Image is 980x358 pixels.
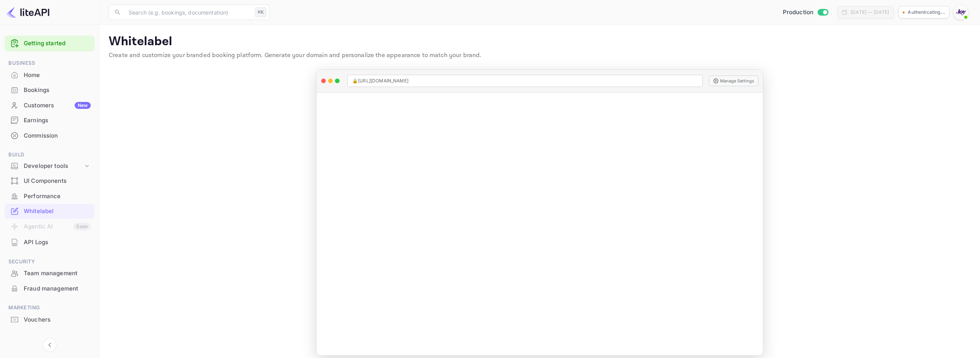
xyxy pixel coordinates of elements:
[5,68,95,82] a: Home
[5,83,95,98] div: Bookings
[5,266,95,281] div: Team management
[24,101,91,110] div: Customers
[5,204,95,218] a: Whitelabel
[24,71,91,80] div: Home
[109,51,971,60] p: Create and customize your branded booking platform. Generate your domain and personalize the appe...
[908,9,945,16] p: Authenticating...
[5,68,95,83] div: Home
[24,284,91,293] div: Fraud management
[43,338,57,352] button: Collapse navigation
[24,39,91,48] a: Getting started
[5,174,95,188] a: UI Components
[24,207,91,216] div: Whitelabel
[5,266,95,280] a: Team management
[255,7,266,17] div: ⌘K
[109,34,971,49] p: Whitelabel
[5,113,95,127] a: Earnings
[5,151,95,159] span: Build
[5,189,95,203] a: Performance
[5,304,95,312] span: Marketing
[851,9,889,16] div: [DATE] — [DATE]
[780,8,831,17] div: Switch to Sandbox mode
[5,98,95,112] a: CustomersNew
[5,128,95,143] a: Commission
[24,192,91,201] div: Performance
[75,102,91,109] div: New
[5,83,95,97] a: Bookings
[5,113,95,128] div: Earnings
[5,98,95,113] div: CustomersNew
[955,6,967,18] img: With Joy
[24,86,91,95] div: Bookings
[709,76,758,86] button: Manage Settings
[24,238,91,247] div: API Logs
[24,116,91,125] div: Earnings
[5,159,95,173] div: Developer tools
[5,235,95,250] div: API Logs
[5,128,95,143] div: Commission
[5,281,95,296] div: Fraud management
[24,162,83,171] div: Developer tools
[5,258,95,266] span: Security
[783,8,814,17] span: Production
[5,174,95,189] div: UI Components
[24,315,91,324] div: Vouchers
[352,77,408,84] span: 🔒 [URL][DOMAIN_NAME]
[5,36,95,51] div: Getting started
[5,281,95,296] a: Fraud management
[5,59,95,67] span: Business
[24,131,91,140] div: Commission
[24,177,91,186] div: UI Components
[124,5,252,20] input: Search (e.g. bookings, documentation)
[5,189,95,204] div: Performance
[5,312,95,327] div: Vouchers
[5,312,95,327] a: Vouchers
[5,235,95,249] a: API Logs
[6,6,49,18] img: LiteAPI logo
[24,269,91,278] div: Team management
